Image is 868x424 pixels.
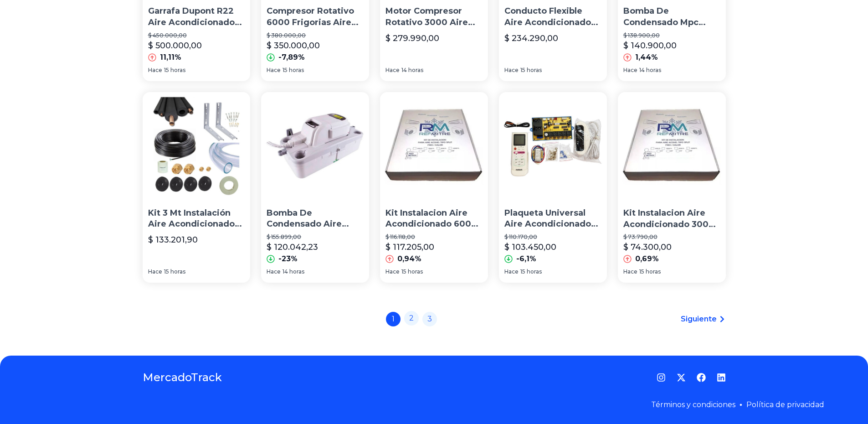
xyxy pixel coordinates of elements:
[401,268,423,275] span: 15 horas
[267,268,281,275] span: Hace
[267,67,281,74] span: Hace
[623,67,637,74] span: Hace
[278,52,305,63] p: -7,89%
[278,253,298,264] p: -23%
[397,253,421,264] p: 0,94%
[148,39,202,52] p: $ 500.000,00
[623,207,720,230] p: Kit Instalacion Aire Acondicionado 3000 Fr
[651,400,735,409] a: Términos y condiciones
[639,268,661,275] span: 15 horas
[267,233,364,241] p: $ 155.899,00
[635,52,658,63] p: 1,44%
[267,39,320,52] p: $ 350.000,00
[677,373,686,382] a: Twitter
[385,233,483,241] p: $ 116.118,00
[148,233,198,246] p: $ 133.201,90
[380,92,488,200] img: Kit Instalacion Aire Acondicionado 6000 Frigorias
[623,39,677,52] p: $ 140.900,00
[504,241,556,253] p: $ 103.450,00
[520,67,542,74] span: 15 horas
[504,268,519,275] span: Hace
[267,241,318,253] p: $ 120.042,23
[681,314,717,325] span: Siguiente
[282,268,304,275] span: 14 horas
[504,67,519,74] span: Hace
[267,207,364,230] p: Bomba De Condensado Aire Acondicionado Aspen Max Hiflow 1.7
[143,92,251,200] img: Kit 3 Mt Instalación Aire Acondicionado Split 4500 Frigorías
[282,67,304,74] span: 15 horas
[148,5,245,28] p: Garrafa Dupont R22 Aire Acondicionado 13,600 Kg !! Oferta !!
[499,92,607,283] a: Plaqueta Universal Aire Acondicionado Split Piso Techo U10aPlaqueta Universal Aire Acondicionado ...
[385,67,400,74] span: Hace
[623,233,720,241] p: $ 73.790,00
[148,268,162,275] span: Hace
[143,370,222,385] a: MercadoTrack
[385,268,400,275] span: Hace
[261,92,369,283] a: Bomba De Condensado Aire Acondicionado Aspen Max Hiflow 1.7Bomba De Condensado Aire Acondicionado...
[401,67,423,74] span: 14 horas
[697,373,706,382] a: Facebook
[623,268,637,275] span: Hace
[635,253,659,264] p: 0,69%
[717,373,726,382] a: LinkedIn
[385,241,434,253] p: $ 117.205,00
[385,5,483,28] p: Motor Compresor Rotativo 3000 Aire Acondicionado R410
[623,5,720,28] p: Bomba De Condensado Mpc Orange Split Aire Acondicionado
[143,92,251,283] a: Kit 3 Mt Instalación Aire Acondicionado Split 4500 FrigoríasKit 3 Mt Instalación Aire Acondiciona...
[164,268,185,275] span: 15 horas
[504,233,601,241] p: $ 110.170,00
[657,373,666,382] a: Instagram
[380,92,488,283] a: Kit Instalacion Aire Acondicionado 6000 FrigoriasKit Instalacion Aire Acondicionado 6000 Frigoria...
[148,207,245,230] p: Kit 3 Mt Instalación Aire Acondicionado Split 4500 Frigorías
[504,32,558,45] p: $ 234.290,00
[404,311,419,326] a: 2
[618,92,726,283] a: Kit Instalacion Aire Acondicionado 3000 FrKit Instalacion Aire Acondicionado 3000 Fr$ 73.790,00$ ...
[148,32,245,39] p: $ 450.000,00
[148,67,162,74] span: Hace
[746,400,824,409] a: Política de privacidad
[516,253,536,264] p: -6,1%
[623,32,720,39] p: $ 138.900,00
[422,312,437,326] a: 3
[639,67,661,74] span: 14 horas
[385,32,439,45] p: $ 279.990,00
[520,268,542,275] span: 15 horas
[164,67,185,74] span: 15 horas
[618,92,726,200] img: Kit Instalacion Aire Acondicionado 3000 Fr
[267,32,364,39] p: $ 380.000,00
[504,207,601,230] p: Plaqueta Universal Aire Acondicionado Split Piso Techo U10a
[623,241,672,253] p: $ 74.300,00
[160,52,181,63] p: 11,11%
[499,92,607,200] img: Plaqueta Universal Aire Acondicionado Split Piso Techo U10a
[504,5,601,28] p: Conducto Flexible Aire Acondicionado 12p Importado. Oferta!!
[681,314,726,325] a: Siguiente
[267,5,364,28] p: Compresor Rotativo 6000 Frigorias Aire Acondicionado R 22
[385,207,483,230] p: Kit Instalacion Aire Acondicionado 6000 Frigorias
[261,92,369,200] img: Bomba De Condensado Aire Acondicionado Aspen Max Hiflow 1.7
